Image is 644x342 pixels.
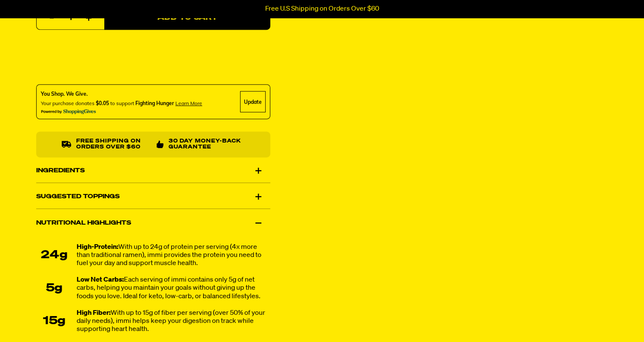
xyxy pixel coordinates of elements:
[77,276,270,301] div: Each serving of immi contains only 5g of net carbs, helping you maintain your goals without givin...
[41,100,94,106] span: Your purchase donates
[4,303,90,338] iframe: Marketing Popup
[36,185,270,208] div: Suggested Toppings
[36,282,72,295] div: 5g
[135,100,174,106] span: Fighting Hunger
[42,6,99,30] input: quantity
[96,100,109,106] span: $0.05
[265,5,379,13] p: Free U.S Shipping on Orders Over $60
[41,90,202,98] div: You Shop. We Give.
[76,138,149,151] p: Free shipping on orders over $60
[36,211,270,235] div: Nutritional Highlights
[36,249,72,262] div: 24g
[77,309,270,334] div: With up to 15g of fiber per serving (over 50% of your daily needs), immi helps keep your digestio...
[175,100,202,106] span: Learn more about donating
[36,159,270,182] div: Ingredients
[240,91,266,112] div: Update Cause Button
[77,310,111,316] strong: High Fiber:
[77,277,124,284] strong: Low Net Carbs:
[169,138,245,151] p: 30 Day Money-Back Guarantee
[77,243,270,268] div: With up to 24g of protein per serving (4x more than traditional ramen), immi provides the protein...
[77,244,118,251] strong: High-Protein:
[110,100,134,106] span: to support
[41,109,96,114] img: Powered By ShoppingGives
